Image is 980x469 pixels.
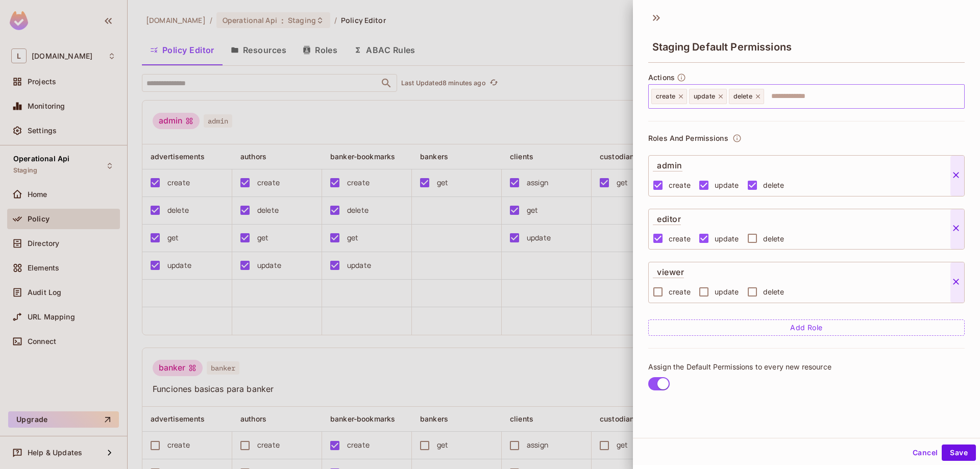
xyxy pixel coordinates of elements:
[763,287,785,297] span: delete
[648,319,965,336] button: Add Role
[689,89,727,104] div: update
[694,92,715,101] span: update
[733,92,752,101] span: delete
[909,445,942,461] button: Cancel
[669,180,691,190] span: create
[715,180,739,190] span: update
[942,445,976,461] button: Save
[648,362,831,372] span: Assign the Default Permissions to every new resource
[653,262,684,278] p: viewer
[715,234,739,243] span: update
[648,73,675,82] span: Actions
[653,156,682,171] p: admin
[652,41,792,53] span: Staging Default Permissions
[669,234,691,243] span: create
[763,234,785,243] span: delete
[656,92,675,101] span: create
[669,287,691,297] span: create
[715,287,739,297] span: update
[763,180,785,190] span: delete
[729,89,764,104] div: delete
[648,134,728,142] p: Roles And Permissions
[653,209,681,225] p: editor
[651,89,687,104] div: create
